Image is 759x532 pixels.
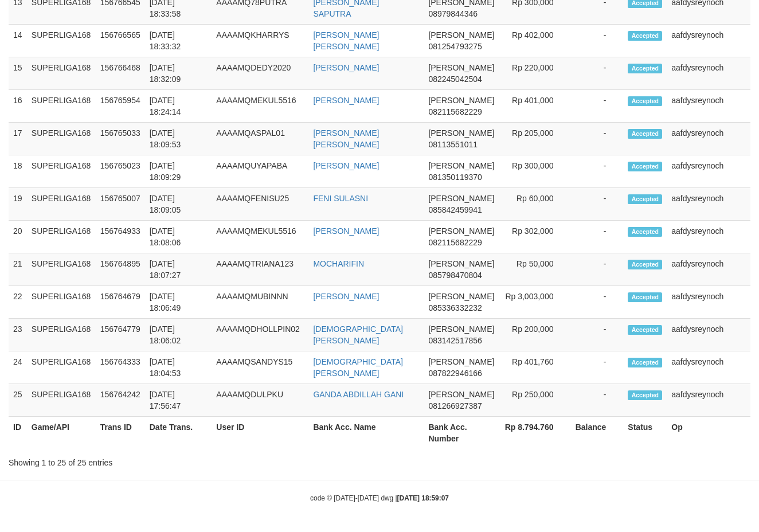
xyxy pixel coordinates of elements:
[570,155,623,188] td: -
[667,384,750,417] td: aafdysreynoch
[313,357,403,378] a: [DEMOGRAPHIC_DATA][PERSON_NAME]
[212,188,308,221] td: AAAAMQFENISU25
[428,271,482,280] span: Copy 085798470804 to clipboard
[9,319,27,351] td: 23
[9,351,27,384] td: 24
[428,292,494,301] span: [PERSON_NAME]
[145,188,212,221] td: [DATE] 18:09:05
[397,494,449,502] strong: [DATE] 18:59:07
[667,123,750,155] td: aafdysreynoch
[570,384,623,417] td: -
[428,140,478,149] span: Copy 08113551011 to clipboard
[9,253,27,286] td: 21
[9,221,27,253] td: 20
[667,417,750,449] th: Op
[27,417,96,449] th: Game/API
[667,286,750,319] td: aafdysreynoch
[145,123,212,155] td: [DATE] 18:09:53
[212,90,308,123] td: AAAAMQMEKUL5516
[428,390,494,399] span: [PERSON_NAME]
[313,194,368,203] a: FENI SULASNI
[9,155,27,188] td: 18
[428,75,482,84] span: Copy 082245042504 to clipboard
[628,390,662,400] span: Accepted
[628,325,662,335] span: Accepted
[667,155,750,188] td: aafdysreynoch
[428,259,494,268] span: [PERSON_NAME]
[428,173,482,182] span: Copy 081350119370 to clipboard
[628,96,662,106] span: Accepted
[212,319,308,351] td: AAAAMQDHOLLPIN02
[27,57,96,90] td: SUPERLIGA168
[499,123,571,155] td: Rp 205,000
[96,90,145,123] td: 156765954
[145,90,212,123] td: [DATE] 18:24:14
[667,351,750,384] td: aafdysreynoch
[628,260,662,269] span: Accepted
[424,417,499,449] th: Bank Acc. Number
[313,292,379,301] a: [PERSON_NAME]
[570,90,623,123] td: -
[27,123,96,155] td: SUPERLIGA168
[308,417,424,449] th: Bank Acc. Name
[96,123,145,155] td: 156765033
[96,155,145,188] td: 156765023
[499,188,571,221] td: Rp 60,000
[145,286,212,319] td: [DATE] 18:06:49
[499,286,571,319] td: Rp 3,003,000
[428,336,482,345] span: Copy 083142517856 to clipboard
[570,417,623,449] th: Balance
[499,155,571,188] td: Rp 300,000
[27,221,96,253] td: SUPERLIGA168
[313,96,379,105] a: [PERSON_NAME]
[428,369,482,378] span: Copy 087822946166 to clipboard
[310,494,449,502] small: code © [DATE]-[DATE] dwg |
[499,25,571,57] td: Rp 402,000
[96,384,145,417] td: 156764242
[499,351,571,384] td: Rp 401,760
[313,161,379,170] a: [PERSON_NAME]
[9,90,27,123] td: 16
[428,42,482,51] span: Copy 081254793275 to clipboard
[570,319,623,351] td: -
[96,319,145,351] td: 156764779
[499,221,571,253] td: Rp 302,000
[313,259,364,268] a: MOCHARIFIN
[145,319,212,351] td: [DATE] 18:06:02
[313,390,404,399] a: GANDA ABDILLAH GANI
[27,188,96,221] td: SUPERLIGA168
[499,417,571,449] th: Rp 8.794.760
[428,194,494,203] span: [PERSON_NAME]
[212,221,308,253] td: AAAAMQMEKUL5516
[27,384,96,417] td: SUPERLIGA168
[428,205,482,214] span: Copy 085842459941 to clipboard
[313,128,379,149] a: [PERSON_NAME] [PERSON_NAME]
[96,57,145,90] td: 156766468
[667,25,750,57] td: aafdysreynoch
[428,107,482,116] span: Copy 082115682229 to clipboard
[313,226,379,236] a: [PERSON_NAME]
[96,351,145,384] td: 156764333
[499,384,571,417] td: Rp 250,000
[628,31,662,41] span: Accepted
[628,358,662,367] span: Accepted
[145,25,212,57] td: [DATE] 18:33:32
[9,25,27,57] td: 14
[499,57,571,90] td: Rp 220,000
[9,188,27,221] td: 19
[212,123,308,155] td: AAAAMQASPAL01
[212,351,308,384] td: AAAAMQSANDYS15
[212,155,308,188] td: AAAAMQUYAPABA
[570,123,623,155] td: -
[570,351,623,384] td: -
[27,253,96,286] td: SUPERLIGA168
[212,286,308,319] td: AAAAMQMUBINNN
[428,238,482,247] span: Copy 082115682229 to clipboard
[428,96,494,105] span: [PERSON_NAME]
[628,194,662,204] span: Accepted
[428,303,482,312] span: Copy 085336332232 to clipboard
[667,253,750,286] td: aafdysreynoch
[667,57,750,90] td: aafdysreynoch
[570,25,623,57] td: -
[428,161,494,170] span: [PERSON_NAME]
